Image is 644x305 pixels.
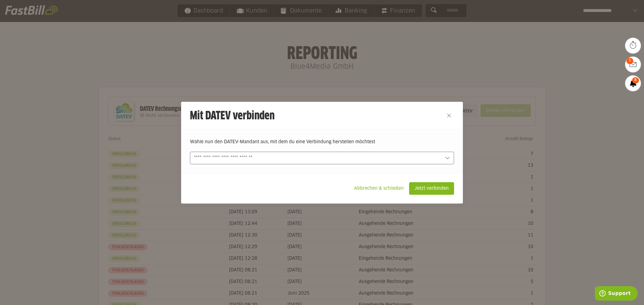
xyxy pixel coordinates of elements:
span: 1 [626,58,633,64]
iframe: Öffnet ein Widget, in dem Sie weitere Informationen finden [595,286,638,302]
p: Wähle nun den DATEV-Mandant aus, mit dem du eine Verbindung herstellen möchtest [190,139,454,145]
span: 8 [632,77,639,84]
a: 1 [625,57,641,72]
a: 8 [625,75,641,91]
sl-button: Abbrechen & schließen [349,182,409,195]
sl-button: Jetzt verbinden [409,182,454,195]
